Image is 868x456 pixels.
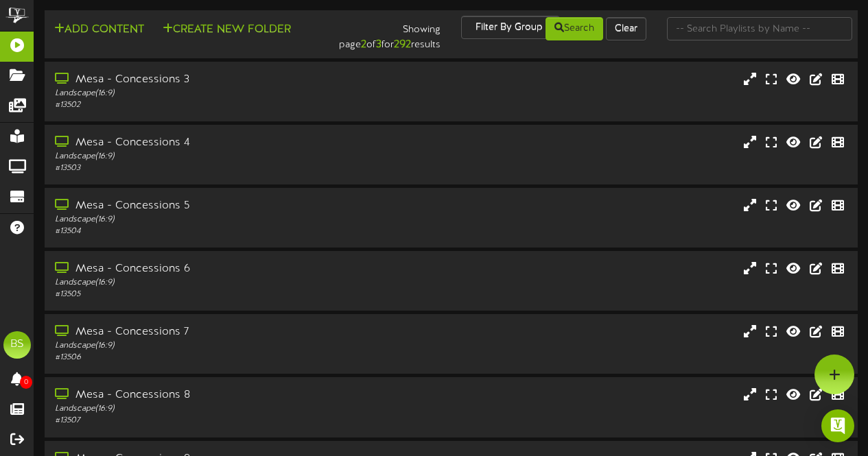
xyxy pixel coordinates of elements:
[55,277,373,289] div: Landscape ( 16:9 )
[55,415,373,427] div: # 13507
[55,198,373,214] div: Mesa - Concessions 5
[667,17,852,40] input: -- Search Playlists by Name --
[159,21,295,38] button: Create New Folder
[55,99,373,111] div: # 13502
[55,261,373,277] div: Mesa - Concessions 6
[55,324,373,340] div: Mesa - Concessions 7
[55,352,373,363] div: # 13506
[55,340,373,352] div: Landscape ( 16:9 )
[20,376,32,389] span: 0
[314,16,451,53] div: Showing page of for results
[606,17,646,40] button: Clear
[55,151,373,163] div: Landscape ( 16:9 )
[361,38,366,51] strong: 2
[376,38,382,51] strong: 3
[55,135,373,151] div: Mesa - Concessions 4
[3,331,31,359] div: BS
[50,21,148,38] button: Add Content
[394,38,411,51] strong: 292
[55,214,373,226] div: Landscape ( 16:9 )
[546,17,603,40] button: Search
[821,409,854,442] div: Open Intercom Messenger
[55,88,373,99] div: Landscape ( 16:9 )
[55,72,373,88] div: Mesa - Concessions 3
[55,403,373,415] div: Landscape ( 16:9 )
[55,387,373,403] div: Mesa - Concessions 8
[55,289,373,300] div: # 13505
[461,16,560,39] button: Filter By Group
[55,226,373,237] div: # 13504
[55,163,373,174] div: # 13503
